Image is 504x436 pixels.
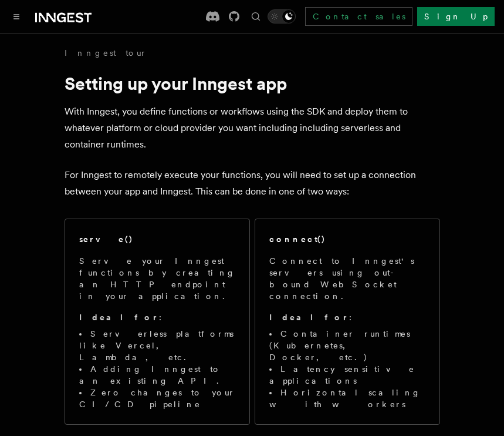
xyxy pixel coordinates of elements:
[269,328,425,363] li: Container runtimes (Kubernetes, Docker, etc.)
[65,103,440,153] p: With Inngest, you define functions or workflows using the SDK and deploy them to whatever platfor...
[269,255,425,302] p: Connect to Inngest's servers using out-bound WebSocket connection.
[79,313,159,322] strong: Ideal for
[268,9,296,24] button: Toggle dark mode
[249,9,263,24] button: Find something...
[79,233,133,245] h2: serve()
[79,255,235,302] p: Serve your Inngest functions by creating an HTTP endpoint in your application.
[269,363,425,387] li: Latency sensitive applications
[269,387,425,410] li: Horizontal scaling with workers
[9,9,23,24] button: Toggle navigation
[79,328,235,363] li: Serverless platforms like Vercel, Lambda, etc.
[305,7,412,26] a: Contact sales
[269,311,425,323] p: :
[65,47,147,59] a: Inngest tour
[417,7,495,26] a: Sign Up
[79,363,235,387] li: Adding Inngest to an existing API.
[65,73,440,94] h1: Setting up your Inngest app
[65,167,440,200] p: For Inngest to remotely execute your functions, you will need to set up a connection between your...
[269,313,349,322] strong: Ideal for
[79,387,235,410] li: Zero changes to your CI/CD pipeline
[79,311,235,323] p: :
[255,219,440,425] a: connect()Connect to Inngest's servers using out-bound WebSocket connection.Ideal for:Container ru...
[65,219,250,425] a: serve()Serve your Inngest functions by creating an HTTP endpoint in your application.Ideal for:Se...
[269,233,326,245] h2: connect()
